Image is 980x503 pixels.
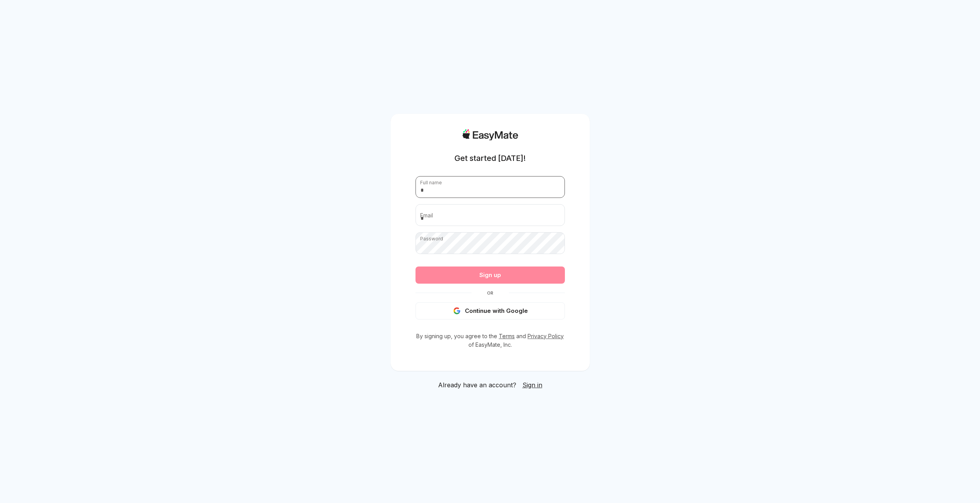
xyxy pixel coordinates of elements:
[472,290,509,296] span: Or
[522,381,542,389] span: Sign in
[438,380,516,390] span: Already have an account?
[415,302,565,319] button: Continue with Google
[454,153,526,164] h1: Get started [DATE]!
[499,333,515,339] a: Terms
[528,333,564,339] a: Privacy Policy
[415,332,565,349] p: By signing up, you agree to the and of EasyMate, Inc.
[522,380,542,390] a: Sign in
